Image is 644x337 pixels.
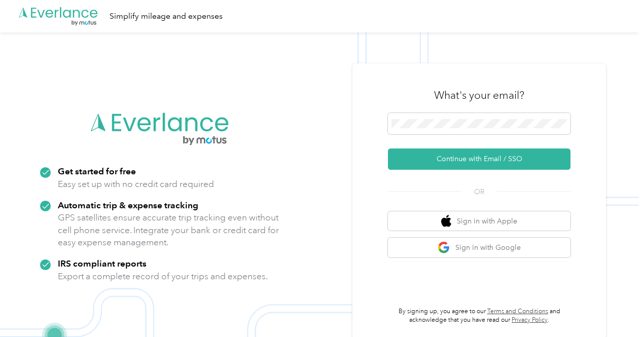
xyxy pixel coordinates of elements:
[461,186,497,197] span: OR
[58,200,198,210] strong: Automatic trip & expense tracking
[388,307,570,325] p: By signing up, you agree to our and acknowledge that you have read our .
[438,241,450,254] img: google logo
[487,308,548,315] a: Terms and Conditions
[388,211,570,231] button: apple logoSign in with Apple
[58,270,268,283] p: Export a complete record of your trips and expenses.
[110,10,223,23] div: Simplify mileage and expenses
[58,166,136,176] strong: Get started for free
[434,88,524,102] h3: What's your email?
[58,258,147,269] strong: IRS compliant reports
[388,238,570,257] button: google logoSign in with Google
[441,215,451,228] img: apple logo
[512,316,548,324] a: Privacy Policy
[58,211,279,249] p: GPS satellites ensure accurate trip tracking even without cell phone service. Integrate your bank...
[388,148,570,170] button: Continue with Email / SSO
[58,178,214,191] p: Easy set up with no credit card required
